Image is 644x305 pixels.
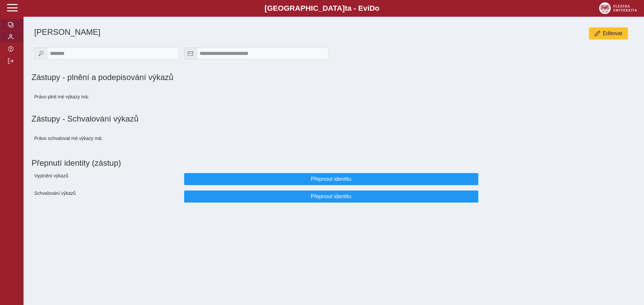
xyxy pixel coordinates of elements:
[375,4,380,12] span: o
[32,129,181,148] div: Právo schvalovat mé výkazy má:
[32,114,636,124] h1: Zástupy - Schvalování výkazů
[369,4,375,12] span: D
[32,170,181,188] div: Vyplnění výkazů
[589,27,628,40] button: Editovat
[184,173,478,185] button: Přepnout identitu
[32,87,181,106] div: Právo plnit mé výkazy má:
[34,27,428,37] h1: [PERSON_NAME]
[184,190,478,203] button: Přepnout identitu
[190,194,473,200] span: Přepnout identitu
[599,2,637,14] img: logo_web_su.png
[32,156,631,170] h1: Přepnutí identity (zástup)
[190,176,473,182] span: Přepnout identitu
[32,188,181,205] div: Schvalování výkazů
[603,30,622,36] span: Editovat
[20,4,624,13] b: [GEOGRAPHIC_DATA] a - Evi
[345,4,347,12] span: t
[32,73,428,82] h1: Zástupy - plnění a podepisování výkazů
